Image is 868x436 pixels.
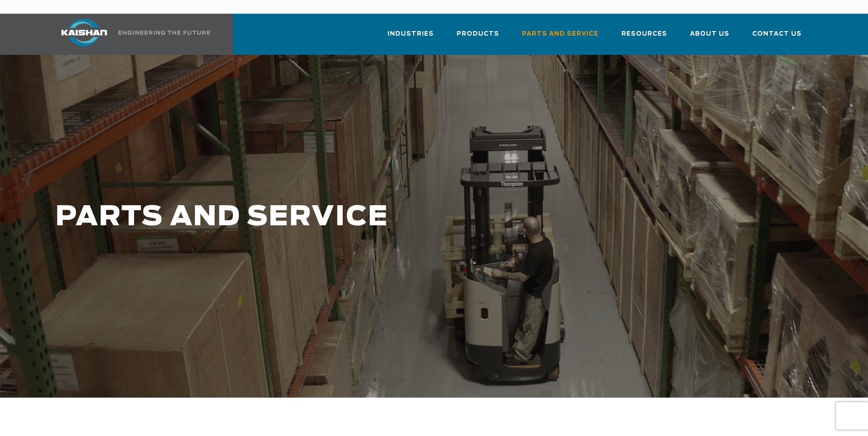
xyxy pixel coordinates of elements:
[522,22,598,53] a: Parts and Service
[55,202,685,233] h1: PARTS AND SERVICE
[457,29,499,39] span: Products
[690,29,729,39] span: About Us
[457,22,499,53] a: Products
[621,29,667,39] span: Resources
[690,22,729,53] a: About Us
[752,22,802,53] a: Contact Us
[50,14,212,55] a: Kaishan USA
[388,29,434,39] span: Industries
[752,29,802,39] span: Contact Us
[522,29,598,39] span: Parts and Service
[621,22,667,53] a: Resources
[388,22,434,53] a: Industries
[119,31,210,35] img: Engineering the future
[50,19,119,46] img: kaishan logo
